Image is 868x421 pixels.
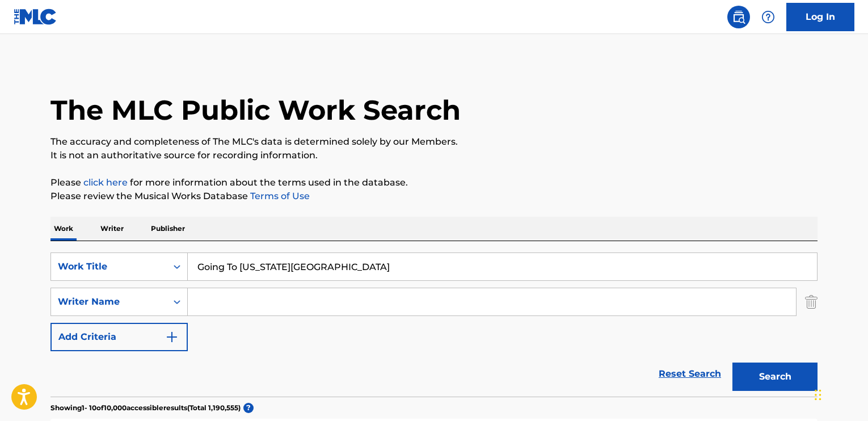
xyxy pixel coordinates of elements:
div: Drag [815,378,821,412]
span: ? [243,403,254,413]
div: Writer Name [58,295,160,309]
a: Terms of Use [248,191,310,201]
img: search [732,10,745,24]
p: Writer [97,217,127,241]
h1: The MLC Public Work Search [50,93,461,127]
a: Log In [786,3,854,31]
iframe: Chat Widget [811,367,868,421]
div: Help [757,6,779,28]
p: Publisher [148,217,188,241]
div: Work Title [58,260,160,273]
img: help [761,10,775,24]
p: Please for more information about the terms used in the database. [50,176,818,190]
p: It is not an authoritative source for recording information. [50,149,818,162]
button: Search [732,363,818,391]
img: 9d2ae6d4665cec9f34b9.svg [165,330,179,344]
p: Showing 1 - 10 of 10,000 accessible results (Total 1,190,555 ) [50,403,241,413]
p: The accuracy and completeness of The MLC's data is determined solely by our Members. [50,135,818,149]
form: Search Form [50,252,818,397]
a: Reset Search [653,361,727,386]
p: Please review the Musical Works Database [50,190,818,203]
p: Work [50,217,77,241]
a: click here [83,177,128,188]
img: Delete Criterion [805,288,818,316]
a: Public Search [727,6,750,28]
button: Add Criteria [50,323,188,351]
img: MLC Logo [14,9,57,25]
